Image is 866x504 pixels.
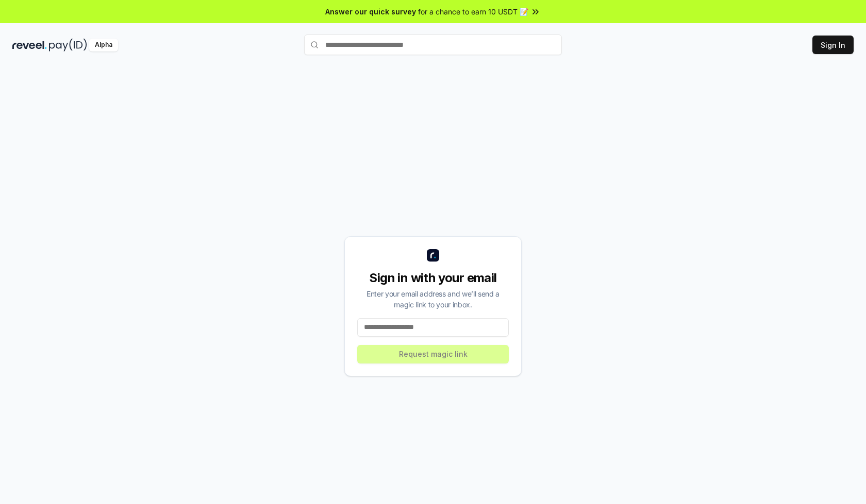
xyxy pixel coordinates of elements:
[812,36,854,54] button: Sign In
[89,39,118,51] div: Alpha
[49,39,87,51] img: pay_id
[325,6,416,17] span: Answer our quick survey
[357,270,509,286] div: Sign in with your email
[418,6,528,17] span: for a chance to earn 10 USDT 📝
[427,249,439,262] img: logo_small
[12,39,47,51] img: reveel_dark
[357,288,509,310] div: Enter your email address and we’ll send a magic link to your inbox.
